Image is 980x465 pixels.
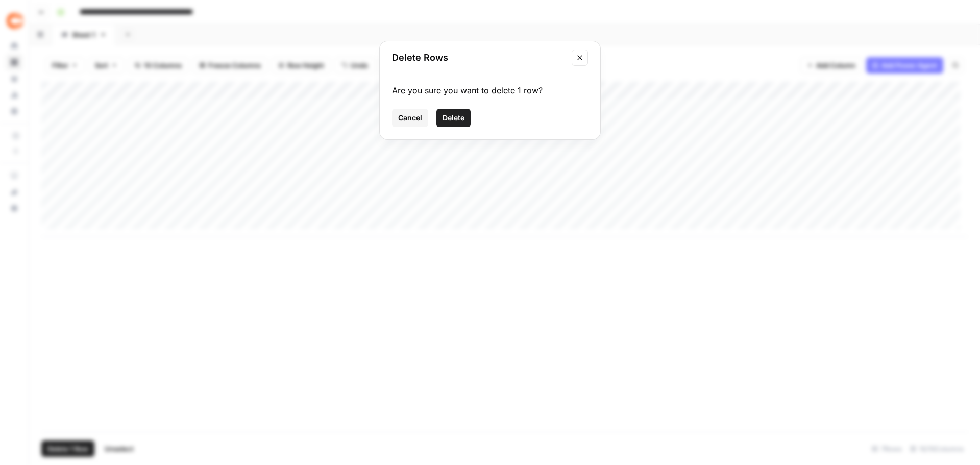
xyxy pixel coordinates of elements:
[443,113,464,123] span: Delete
[436,109,471,127] button: Delete
[392,84,588,96] div: Are you sure you want to delete 1 row?
[398,113,422,123] span: Cancel
[392,109,428,127] button: Cancel
[392,51,566,65] h2: Delete Rows
[572,50,588,66] button: Close modal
